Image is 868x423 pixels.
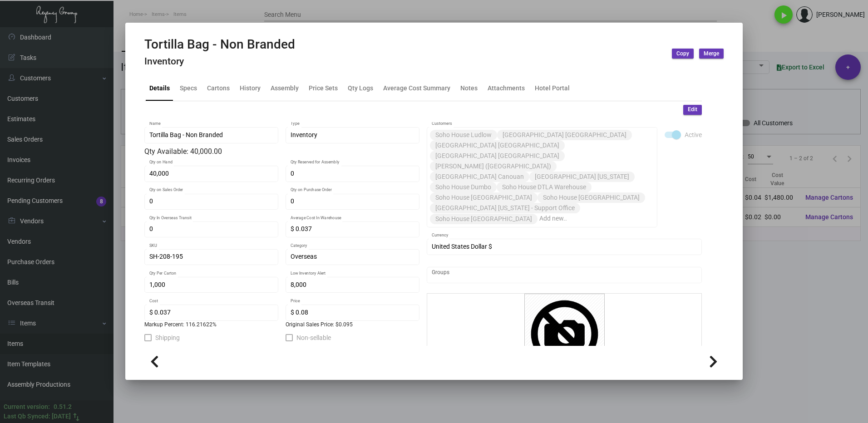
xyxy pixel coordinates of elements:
mat-chip: [GEOGRAPHIC_DATA] Canouan [430,172,529,182]
div: Notes [460,84,478,93]
mat-chip: [GEOGRAPHIC_DATA] [GEOGRAPHIC_DATA] [430,151,565,161]
h2: Tortilla Bag - Non Branded [144,37,295,52]
mat-chip: [GEOGRAPHIC_DATA] [GEOGRAPHIC_DATA] [430,140,565,151]
span: Non-sellable [296,332,331,343]
span: Copy [676,50,689,58]
mat-chip: [PERSON_NAME] ([GEOGRAPHIC_DATA]) [430,161,557,172]
div: Last Qb Synced: [DATE] [4,412,71,421]
button: Copy [672,49,694,59]
div: Average Cost Summary [383,84,450,93]
mat-chip: Soho House [GEOGRAPHIC_DATA] [538,192,645,203]
mat-chip: [GEOGRAPHIC_DATA] [US_STATE] [529,172,635,182]
div: History [240,84,261,93]
span: Merge [704,50,719,58]
h4: Inventory [144,56,295,67]
div: Specs [180,84,197,93]
span: Active [685,129,702,140]
div: Price Sets [309,84,338,93]
button: Merge [699,49,724,59]
span: Edit [688,106,697,113]
div: Attachments [488,84,525,93]
button: Edit [683,105,702,115]
div: 0.51.2 [54,402,72,412]
mat-chip: Soho House [GEOGRAPHIC_DATA] [430,192,538,203]
div: Qty Logs [348,84,373,93]
div: Details [149,84,170,93]
span: Shipping [155,332,180,343]
mat-chip: [GEOGRAPHIC_DATA] [US_STATE] - Support Office [430,203,580,213]
mat-chip: [GEOGRAPHIC_DATA] [GEOGRAPHIC_DATA] [497,130,632,140]
div: Hotel Portal [535,84,570,93]
div: Assembly [271,84,299,93]
input: Add new.. [539,215,653,222]
div: Cartons [207,84,230,93]
div: Qty Available: 40,000.00 [144,146,419,157]
mat-chip: Soho House [GEOGRAPHIC_DATA] [430,214,538,224]
div: Current version: [4,402,50,412]
mat-chip: Soho House Dumbo [430,182,497,192]
mat-chip: Soho House DTLA Warehouse [497,182,592,192]
input: Add new.. [432,271,697,279]
mat-chip: Soho House Ludlow [430,130,497,140]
